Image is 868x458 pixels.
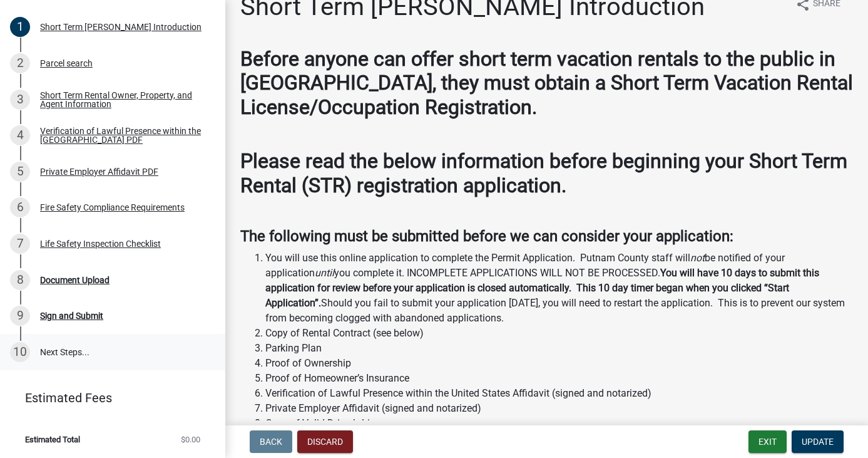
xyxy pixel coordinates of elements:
div: 2 [10,53,30,73]
div: 5 [10,162,30,182]
strong: You will have 10 days to submit this application for review before your application is closed aut... [265,267,819,309]
li: Copy of Valid Driver’s License [265,416,853,431]
div: 10 [10,342,30,362]
i: until [315,267,334,279]
div: 8 [10,270,30,290]
span: $0.00 [181,435,200,444]
div: Fire Safety Compliance Requirements [40,203,185,212]
div: 1 [10,17,30,37]
li: Private Employer Affidavit (signed and notarized) [265,401,853,416]
li: Proof of Ownership [265,356,853,371]
div: Verification of Lawful Presence within the [GEOGRAPHIC_DATA] PDF [40,127,205,144]
li: Verification of Lawful Presence within the United States Affidavit (signed and notarized) [265,386,853,401]
div: Sign and Submit [40,311,103,320]
strong: Before anyone can offer short term vacation rentals to the public in [GEOGRAPHIC_DATA], they must... [240,47,853,119]
li: You will use this online application to complete the Permit Application. Putnam County staff will... [265,251,853,326]
span: Estimated Total [25,435,80,444]
div: 4 [10,125,30,145]
div: Private Employer Affidavit PDF [40,167,158,176]
button: Back [250,430,292,453]
a: Estimated Fees [10,385,205,410]
div: Life Safety Inspection Checklist [40,239,161,248]
span: Update [802,437,834,447]
li: Parking Plan [265,341,853,356]
i: not [690,252,705,264]
div: Document Upload [40,276,110,284]
div: 6 [10,197,30,217]
div: Short Term [PERSON_NAME] Introduction [40,23,202,31]
button: Discard [297,430,353,453]
div: 3 [10,90,30,110]
button: Exit [748,430,787,453]
div: 9 [10,306,30,326]
div: 7 [10,234,30,254]
span: Back [260,437,282,447]
div: Parcel search [40,59,93,68]
strong: The following must be submitted before we can consider your application: [240,227,733,245]
div: Short Term Rental Owner, Property, and Agent Information [40,91,205,108]
li: Proof of Homeowner’s Insurance [265,371,853,386]
li: Copy of Rental Contract (see below) [265,326,853,341]
button: Update [792,430,844,453]
strong: Please read the below information before beginning your Short Term Rental (STR) registration appl... [240,149,847,197]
